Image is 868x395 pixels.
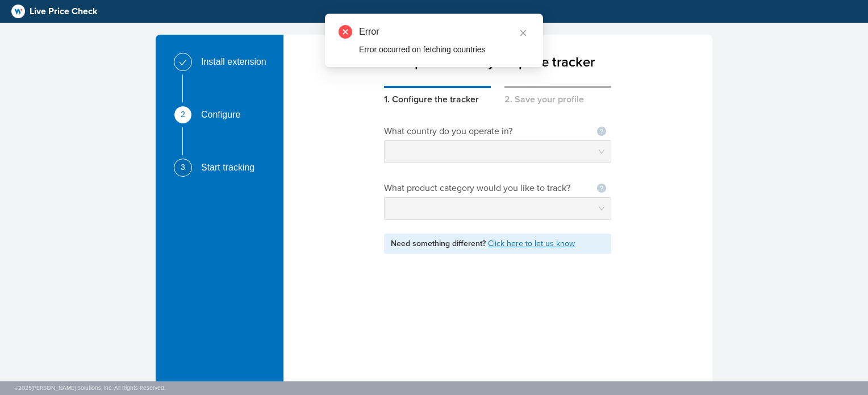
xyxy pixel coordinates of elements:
[597,184,606,193] span: question-circle
[201,159,264,177] div: Start tracking
[384,181,582,195] div: What product category would you like to track?
[181,163,185,171] span: 3
[30,5,98,18] span: Live Price Check
[359,43,529,56] div: Error occurred on fetching countries
[179,59,187,66] span: check
[488,239,575,248] a: Click here to let us know
[201,53,276,71] div: Install extension
[384,124,526,138] div: What country do you operate in?
[181,110,185,118] span: 2
[339,25,352,39] span: close-circle
[359,25,529,39] div: Error
[201,106,249,124] div: Configure
[519,29,527,37] span: close
[11,5,25,18] img: logo
[384,86,491,106] div: 1. Configure the tracker
[597,127,606,136] span: question-circle
[504,86,611,106] div: 2. Save your profile
[391,239,488,248] span: Need something different?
